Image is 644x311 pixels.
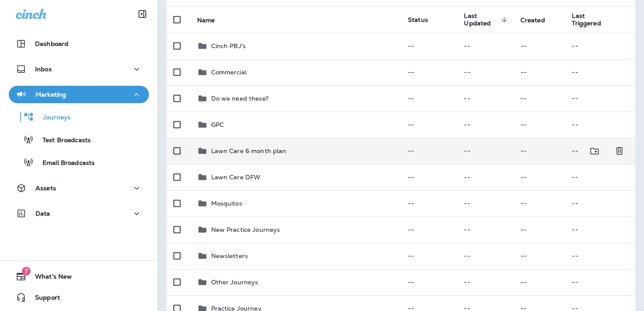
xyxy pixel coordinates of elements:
[9,153,149,171] button: Email Broadcasts
[35,66,52,73] p: Inbox
[457,269,513,295] td: --
[513,190,565,217] td: --
[513,138,565,164] td: --
[35,185,56,192] p: Assets
[457,59,513,85] td: --
[572,12,612,27] span: Last Triggered
[513,59,565,85] td: --
[457,33,513,59] td: --
[401,164,457,190] td: --
[513,217,565,243] td: --
[565,112,635,138] td: --
[513,164,565,190] td: --
[401,59,457,85] td: --
[211,147,287,154] p: Lawn Care 6 month plan
[513,112,565,138] td: --
[565,217,635,243] td: --
[457,138,513,164] td: --
[34,136,91,145] p: Text Broadcasts
[565,243,635,269] td: --
[9,205,149,222] button: Data
[211,42,246,49] p: Cinch PBJ's
[401,243,457,269] td: --
[457,190,513,217] td: --
[9,268,149,285] button: 7What's New
[565,85,635,112] td: --
[565,164,635,190] td: --
[408,16,428,24] span: Status
[586,142,604,160] button: Move to folder
[401,112,457,138] td: --
[565,33,635,59] td: --
[513,243,565,269] td: --
[211,226,280,233] p: New Practice Journeys
[611,142,628,160] button: Delete
[401,85,457,112] td: --
[211,200,242,207] p: Mosquitos
[513,33,565,59] td: --
[197,17,215,24] span: Name
[9,179,149,197] button: Assets
[211,69,247,76] p: Commercial
[26,294,60,304] span: Support
[9,35,149,52] button: Dashboard
[401,269,457,295] td: --
[211,121,224,128] p: GPC
[565,190,635,217] td: --
[9,86,149,103] button: Marketing
[211,174,261,181] p: Lawn Care DFW
[520,16,556,24] span: Created
[34,114,71,122] p: Journeys
[457,243,513,269] td: --
[464,12,510,27] span: Last Updated
[572,12,601,27] span: Last Triggered
[464,12,498,27] span: Last Updated
[565,59,635,85] td: --
[211,279,258,286] p: Other Journeys
[22,267,31,276] span: 7
[457,164,513,190] td: --
[26,273,72,283] span: What's New
[34,159,95,168] p: Email Broadcasts
[457,85,513,112] td: --
[211,95,269,102] p: Do we need these?
[513,269,565,295] td: --
[9,60,149,78] button: Inbox
[197,16,226,24] span: Name
[520,17,545,24] span: Created
[9,130,149,149] button: Text Broadcasts
[35,91,66,98] p: Marketing
[513,85,565,112] td: --
[9,108,149,126] button: Journeys
[401,138,457,164] td: --
[130,5,155,23] button: Collapse Sidebar
[457,112,513,138] td: --
[457,217,513,243] td: --
[35,40,68,47] p: Dashboard
[401,190,457,217] td: --
[565,138,616,164] td: --
[565,269,635,295] td: --
[401,33,457,59] td: --
[9,289,149,306] button: Support
[35,210,50,217] p: Data
[401,217,457,243] td: --
[211,252,248,259] p: Newsletters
